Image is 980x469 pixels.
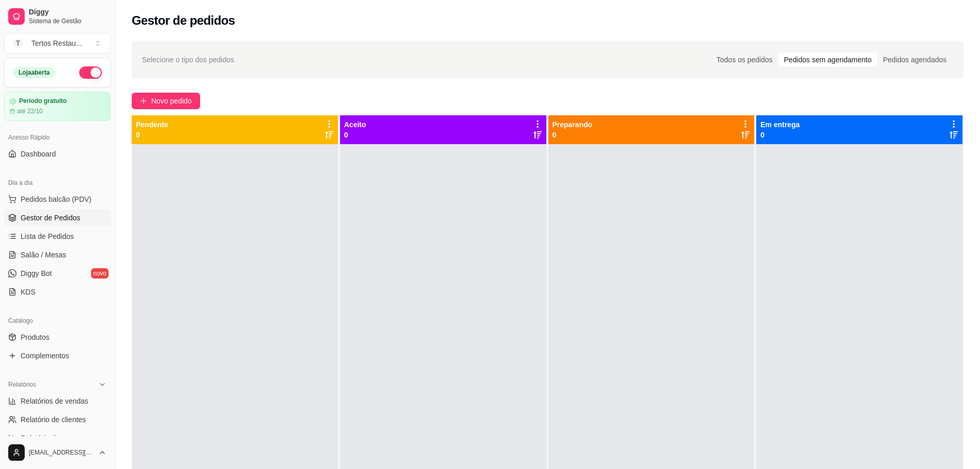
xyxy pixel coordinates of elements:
a: DiggySistema de Gestão [4,4,111,29]
span: Relatório de mesas [21,433,83,443]
button: Select a team [4,33,111,54]
p: Aceito [344,119,366,130]
span: Diggy Bot [21,268,52,279]
p: 0 [553,130,593,140]
span: Relatórios de vendas [21,396,88,406]
div: Pedidos sem agendamento [778,53,877,67]
span: KDS [21,287,35,297]
a: Salão / Mesas [4,247,111,263]
a: KDS [4,284,111,300]
div: Acesso Rápido [4,129,111,146]
div: Loja aberta [13,67,56,78]
div: Catálogo [4,312,111,329]
p: 0 [760,130,799,140]
a: Lista de Pedidos [4,228,111,245]
h2: Gestor de pedidos [132,12,235,29]
p: Preparando [553,119,593,130]
button: Pedidos balcão (PDV) [4,191,111,207]
button: [EMAIL_ADDRESS][DOMAIN_NAME] [4,440,111,465]
a: Relatórios de vendas [4,393,111,409]
button: Novo pedido [132,93,200,109]
p: Pendente [136,119,168,130]
span: [EMAIL_ADDRESS][DOMAIN_NAME] [29,448,94,457]
span: plus [140,97,147,105]
a: Diggy Botnovo [4,265,111,282]
span: Dashboard [21,149,56,159]
p: Em entrega [760,119,799,130]
div: Pedidos agendados [877,53,952,67]
span: Gestor de Pedidos [21,213,80,223]
a: Período gratuitoaté 22/10 [4,92,111,121]
article: até 22/10 [17,107,43,115]
span: Salão / Mesas [21,250,66,260]
span: T [13,38,23,48]
span: Diggy [29,8,106,17]
div: Tertos Restau ... [31,38,82,48]
a: Dashboard [4,146,111,162]
span: Selecione o tipo dos pedidos [142,54,234,65]
span: Novo pedido [151,95,192,107]
span: Complementos [21,351,69,361]
span: Lista de Pedidos [21,231,74,241]
a: Relatório de clientes [4,411,111,428]
span: Sistema de Gestão [29,17,106,25]
span: Produtos [21,332,49,342]
button: Alterar Status [79,66,102,79]
span: Relatórios [8,380,36,389]
a: Gestor de Pedidos [4,210,111,226]
a: Produtos [4,329,111,345]
span: Relatório de clientes [21,414,86,425]
p: 0 [344,130,366,140]
span: Pedidos balcão (PDV) [21,194,92,204]
p: 0 [136,130,168,140]
article: Período gratuito [19,97,67,105]
a: Relatório de mesas [4,430,111,446]
div: Dia a dia [4,175,111,191]
a: Complementos [4,348,111,364]
div: Todos os pedidos [711,53,778,67]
